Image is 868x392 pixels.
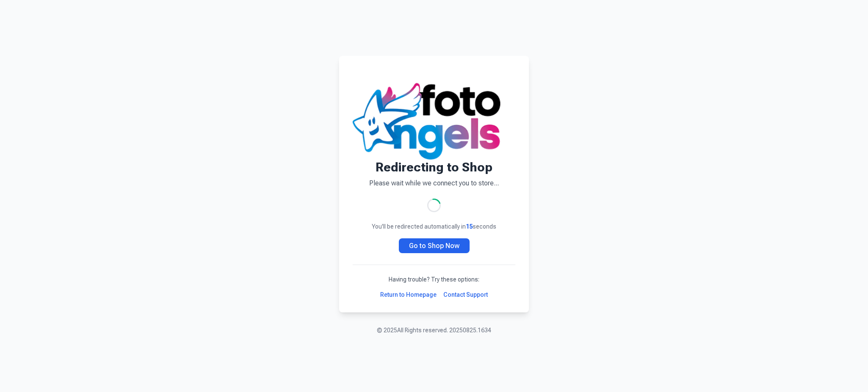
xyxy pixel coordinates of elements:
[353,275,515,284] p: Having trouble? Try these options:
[399,238,470,253] a: Go to Shop Now
[466,223,473,230] span: 15
[443,290,488,299] a: Contact Support
[380,290,437,299] a: Return to Homepage
[353,178,515,188] p: Please wait while we connect you to store...
[377,326,491,334] p: © 2025 All Rights reserved. 20250825.1634
[353,160,515,175] h1: Redirecting to Shop
[353,222,515,231] p: You'll be redirected automatically in seconds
